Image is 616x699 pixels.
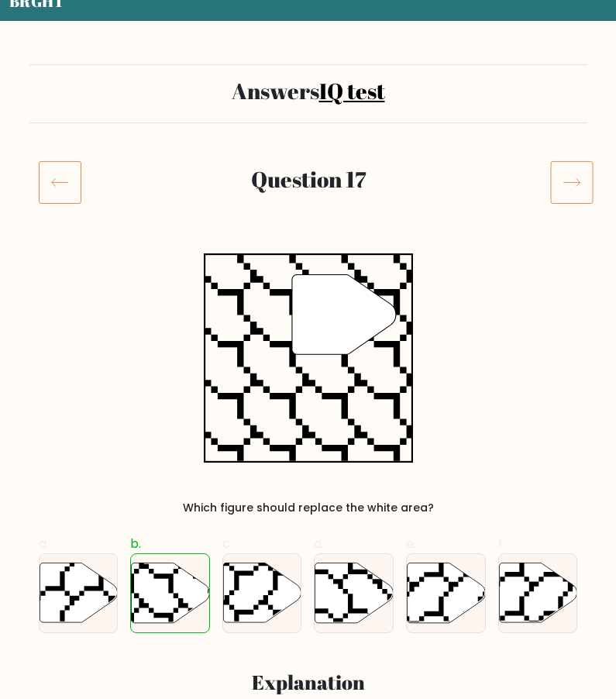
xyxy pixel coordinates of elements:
[319,76,385,105] a: IQ test
[498,535,505,553] span: f.
[48,670,569,694] h3: Explanation
[291,275,395,355] g: "
[39,535,49,553] span: a.
[222,535,232,553] span: c.
[406,535,416,553] span: e.
[48,500,569,516] div: Which figure should replace the white area?
[314,535,324,553] span: d.
[39,77,578,104] h2: Answers
[130,535,141,553] span: b.
[85,166,532,192] h2: Question 17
